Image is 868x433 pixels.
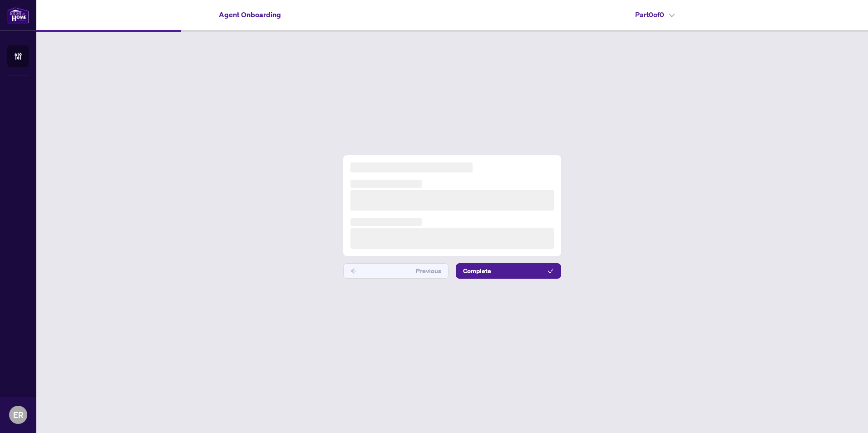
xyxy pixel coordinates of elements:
button: Previous [343,263,449,279]
span: check [547,268,554,274]
h4: Part 0 of 0 [635,9,675,20]
h4: Agent Onboarding [219,9,281,20]
span: ER [13,408,24,421]
button: Open asap [832,401,859,428]
button: Complete [456,263,561,279]
span: Complete [463,264,491,278]
img: logo [7,7,29,24]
